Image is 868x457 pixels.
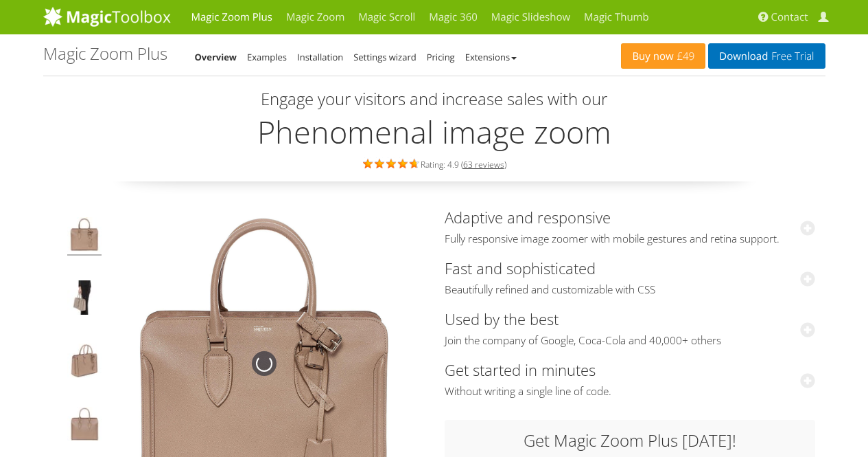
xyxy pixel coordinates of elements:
a: DownloadFree Trial [708,43,825,69]
a: Extensions [465,51,517,63]
img: Hover image zoom example [67,407,102,445]
h3: Get Magic Zoom Plus [DATE]! [458,432,801,449]
a: Installation [297,51,343,63]
span: Fully responsive image zoomer with mobile gestures and retina support. [445,232,815,246]
a: Buy now£49 [621,43,705,69]
span: Contact [771,10,808,24]
span: Without writing a single line of code. [445,385,815,399]
a: Get started in minutesWithout writing a single line of code. [445,359,815,399]
a: Overview [195,51,237,63]
a: Fast and sophisticatedBeautifully refined and customizable with CSS [445,258,815,297]
img: JavaScript image zoom example [67,280,102,319]
a: Adaptive and responsiveFully responsive image zoomer with mobile gestures and retina support. [445,207,815,246]
img: jQuery image zoom example [67,344,102,382]
a: Pricing [427,51,455,63]
a: 63 reviews [463,159,504,170]
div: Rating: 4.9 ( ) [43,156,825,171]
span: £49 [674,51,695,62]
img: MagicToolbox.com - Image tools for your website [43,6,171,27]
a: Settings wizard [353,51,417,63]
span: Free Trial [768,51,814,62]
img: Product image zoom example [67,217,102,256]
h3: Engage your visitors and increase sales with our [47,90,822,108]
h1: Magic Zoom Plus [43,45,167,63]
a: Used by the bestJoin the company of Google, Coca-Cola and 40,000+ others [445,309,815,348]
h2: Phenomenal image zoom [43,115,825,149]
a: Examples [247,51,287,63]
span: Beautifully refined and customizable with CSS [445,283,815,297]
span: Join the company of Google, Coca-Cola and 40,000+ others [445,334,815,348]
